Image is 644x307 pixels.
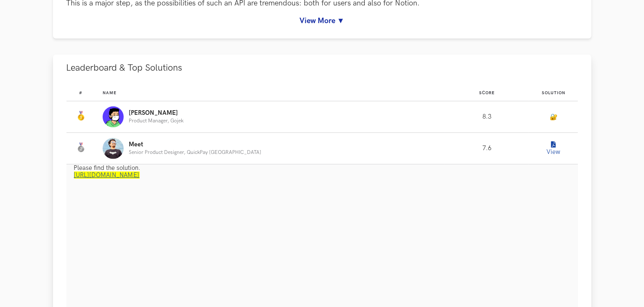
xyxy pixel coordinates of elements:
[103,106,124,127] img: Profile photo
[79,90,82,95] span: #
[76,143,86,153] img: Silver Medal
[66,16,578,25] a: View More ▼
[129,150,261,155] p: Senior Product Designer, QuickPay [GEOGRAPHIC_DATA]
[66,62,183,74] span: Leaderboard & Top Solutions
[129,141,261,148] p: Meet
[74,164,578,172] p: Please find the solution.
[129,110,183,116] p: [PERSON_NAME]
[74,172,140,179] a: [URL][DOMAIN_NAME]
[53,55,591,81] button: Leaderboard & Top Solutions
[103,138,124,159] img: Profile photo
[103,90,117,95] span: Name
[545,140,562,157] button: View
[129,118,183,124] p: Product Manager, Gojek
[542,90,565,95] span: Solution
[76,111,86,121] img: Gold Medal
[550,114,557,121] a: 🔐
[480,90,495,95] span: Score
[445,101,529,133] td: 8.3
[445,133,529,164] td: 7.6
